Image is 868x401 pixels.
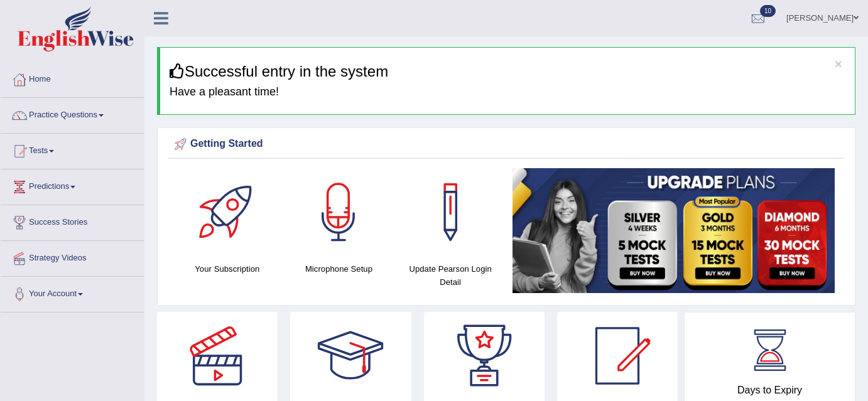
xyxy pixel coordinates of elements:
[1,134,144,165] a: Tests
[171,135,841,154] div: Getting Started
[1,62,144,94] a: Home
[1,169,144,201] a: Predictions
[1,98,144,129] a: Practice Questions
[170,86,845,99] h4: Have a pleasant time!
[1,277,144,308] a: Your Account
[170,63,845,80] h3: Successful entry in the system
[401,262,500,289] h4: Update Pearson Login Detail
[178,262,277,275] h4: Your Subscription
[1,241,144,272] a: Strategy Videos
[290,262,389,275] h4: Microphone Setup
[698,385,841,396] h4: Days to Expiry
[513,168,835,293] img: small5.jpg
[835,57,842,70] button: ×
[760,5,776,17] span: 10
[1,205,144,237] a: Success Stories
